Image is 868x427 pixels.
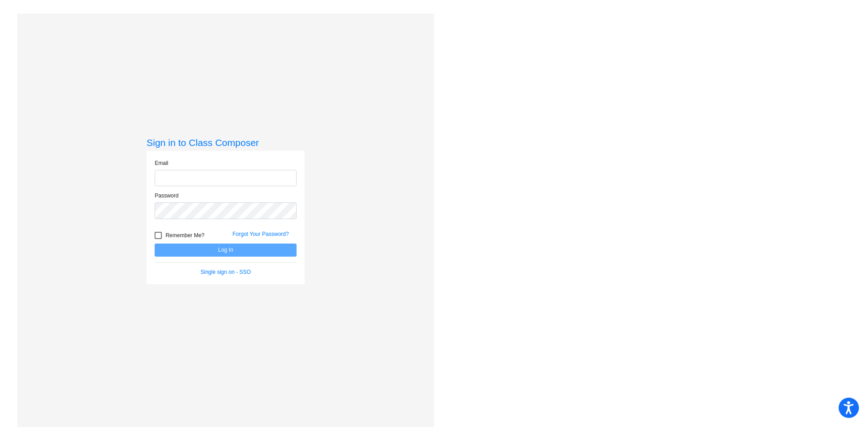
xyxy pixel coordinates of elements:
[155,159,168,167] label: Email
[155,244,297,257] button: Log In
[155,192,179,200] label: Password
[146,137,305,148] h3: Sign in to Class Composer
[232,231,289,237] a: Forgot Your Password?
[165,230,204,241] span: Remember Me?
[201,269,251,275] a: Single sign on - SSO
